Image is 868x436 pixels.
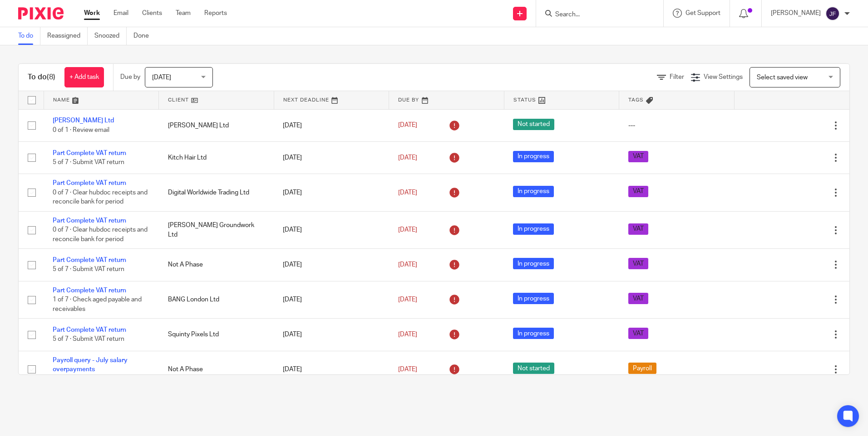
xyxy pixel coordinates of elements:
span: VAT [628,293,648,304]
span: (8) [47,73,55,81]
td: [DATE] [274,109,389,141]
td: Squinty Pixels Ltd [159,319,274,351]
td: [DATE] [274,174,389,211]
span: 0 of 7 · Clear hubdoc receipts and reconcile bank for period [53,227,148,242]
td: [DATE] [274,141,389,174]
p: Due by [120,73,140,82]
td: Kitch Hair Ltd [159,141,274,174]
span: In progress [513,328,554,339]
span: [DATE] [398,331,417,338]
a: To do [18,27,40,45]
a: Payroll query - July salary overpayments [53,357,128,373]
a: Part Complete VAT return [53,327,126,333]
span: Not started [513,363,554,374]
span: [DATE] [398,189,417,196]
span: Tags [628,97,644,102]
span: 5 of 7 · Submit VAT return [53,336,124,343]
span: [DATE] [398,227,417,233]
span: Get Support [686,10,720,16]
span: In progress [513,258,554,269]
td: Digital Worldwide Trading Ltd [159,174,274,211]
span: VAT [628,328,648,339]
a: Part Complete VAT return [53,180,126,186]
td: [DATE] [274,211,389,248]
span: Not started [513,119,554,130]
span: In progress [513,223,554,235]
span: [DATE] [152,74,171,81]
span: [DATE] [398,122,417,129]
a: Part Complete VAT return [53,287,126,294]
span: In progress [513,186,554,197]
a: Part Complete VAT return [53,218,126,224]
a: Reports [204,9,227,18]
a: Part Complete VAT return [53,257,126,263]
span: [DATE] [398,296,417,303]
h1: To do [28,73,55,82]
span: 5 of 7 · Submit VAT return [53,266,124,273]
span: [DATE] [398,366,417,373]
a: Done [133,27,156,45]
span: VAT [628,223,648,235]
a: + Add task [64,67,104,87]
a: Team [176,9,191,18]
td: [DATE] [274,281,389,318]
input: Search [554,11,636,19]
a: Reassigned [47,27,88,45]
td: Not A Phase [159,351,274,388]
span: 5 of 7 · Submit VAT return [53,159,124,165]
span: VAT [628,258,648,269]
td: [DATE] [274,319,389,351]
a: Snoozed [94,27,127,45]
span: 0 of 7 · Clear hubdoc receipts and reconcile bank for period [53,189,148,205]
a: Email [113,9,128,18]
span: View Settings [704,74,743,80]
td: [DATE] [274,249,389,281]
td: [PERSON_NAME] Groundwork Ltd [159,211,274,248]
span: [DATE] [398,155,417,161]
span: Filter [670,74,684,80]
td: BANG London Ltd [159,281,274,318]
span: [DATE] [398,262,417,268]
a: [PERSON_NAME] Ltd [53,117,114,124]
td: [DATE] [274,351,389,388]
span: Payroll [628,363,656,374]
td: [PERSON_NAME] Ltd [159,109,274,141]
span: In progress [513,151,554,162]
span: VAT [628,186,648,197]
span: In progress [513,293,554,304]
img: svg%3E [825,6,840,21]
a: Part Complete VAT return [53,150,126,156]
span: VAT [628,151,648,162]
span: 1 of 7 · Check aged payable and receivables [53,296,142,312]
a: Clients [142,9,162,18]
span: 0 of 1 · Review email [53,127,109,133]
td: Not A Phase [159,249,274,281]
img: Pixie [18,7,64,19]
div: --- [628,121,725,130]
span: Select saved view [757,74,808,81]
a: Work [84,9,100,18]
p: [PERSON_NAME] [771,9,821,18]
